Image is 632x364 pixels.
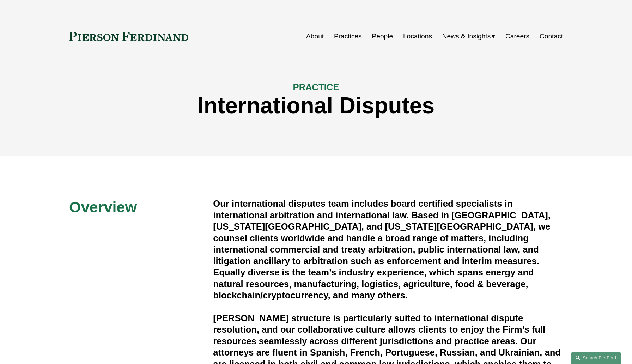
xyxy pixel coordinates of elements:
a: Practices [334,30,362,43]
a: Contact [540,30,563,43]
a: People [372,30,393,43]
a: folder dropdown [442,30,496,43]
span: News & Insights [442,30,491,43]
a: Search this site [571,352,621,364]
a: About [306,30,324,43]
a: Careers [505,30,529,43]
h4: Our international disputes team includes board certified specialists in international arbitration... [213,198,563,301]
h1: International Disputes [69,93,563,119]
span: Overview [69,199,137,216]
a: Locations [403,30,432,43]
span: PRACTICE [293,82,339,92]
